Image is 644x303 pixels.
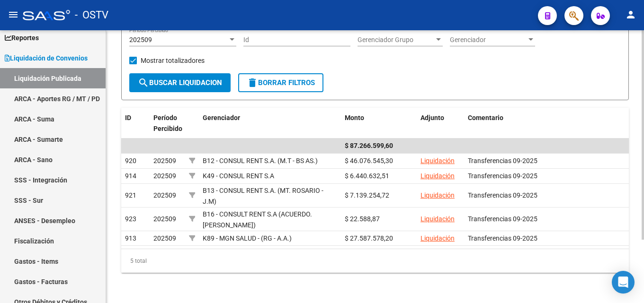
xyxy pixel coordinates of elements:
span: Transferencias 09-2025 [468,157,537,164]
span: 914 [125,172,136,180]
span: Gerenciador [450,36,527,44]
button: Buscar Liquidacion [129,73,231,92]
span: Comentario [468,114,503,121]
a: Liquidación [420,215,455,223]
span: K89 - MGN SALUD - (RG - A.A.) [203,234,292,242]
span: 913 [125,234,136,242]
span: Transferencias 09-2025 [468,234,537,242]
span: K49 - CONSUL RENT S.A [203,172,274,180]
span: Adjunto [420,114,444,121]
mat-icon: delete [247,77,258,88]
span: 921 [125,191,136,199]
datatable-header-cell: Monto [341,108,417,149]
span: Reportes [5,33,39,43]
span: 202509 [153,234,176,242]
datatable-header-cell: Gerenciador [199,108,341,149]
datatable-header-cell: ID [121,108,150,149]
span: Período Percibido [153,114,182,132]
span: Transferencias 09-2025 [468,172,537,180]
span: Monto [345,114,364,121]
a: Liquidación [420,191,455,199]
mat-icon: search [138,77,149,88]
span: 920 [125,157,136,164]
span: Transferencias 09-2025 [468,191,537,199]
datatable-header-cell: Adjunto [417,108,464,149]
div: $ 27.587.578,20 [345,233,413,244]
span: Borrar Filtros [247,78,315,87]
span: ID [125,114,131,121]
span: B13 - CONSUL RENT S.A. (MT. ROSARIO - J.M) [203,187,323,205]
span: 202509 [153,172,176,180]
div: $ 22.588,87 [345,214,413,225]
span: Transferencias 09-2025 [468,215,537,223]
mat-icon: menu [8,9,19,20]
div: $ 6.440.632,51 [345,171,413,182]
span: Liquidación de Convenios [5,53,88,63]
span: Buscar Liquidacion [138,78,222,87]
span: Gerenciador [203,114,240,121]
span: 202509 [153,191,176,199]
mat-icon: person [625,9,636,20]
span: - OSTV [75,5,108,26]
div: 5 total [121,249,629,273]
datatable-header-cell: Período Percibido [150,108,185,149]
span: 202509 [129,36,152,43]
a: Liquidación [420,157,455,164]
span: $ 87.266.599,60 [345,142,393,149]
span: 202509 [153,215,176,223]
div: $ 46.076.545,30 [345,156,413,166]
a: Liquidación [420,172,455,180]
span: Mostrar totalizadores [141,55,205,66]
span: 202509 [153,157,176,164]
span: 923 [125,215,136,223]
span: B16 - CONSULT RENT S.A (ACUERDO. [PERSON_NAME]) [203,210,312,229]
div: Open Intercom Messenger [612,271,635,294]
button: Borrar Filtros [238,73,323,92]
div: $ 7.139.254,72 [345,190,413,201]
datatable-header-cell: Comentario [464,108,629,149]
span: B12 - CONSUL RENT S.A. (M.T - BS AS.) [203,157,318,164]
span: Gerenciador Grupo [358,36,434,44]
a: Liquidación [420,234,455,242]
